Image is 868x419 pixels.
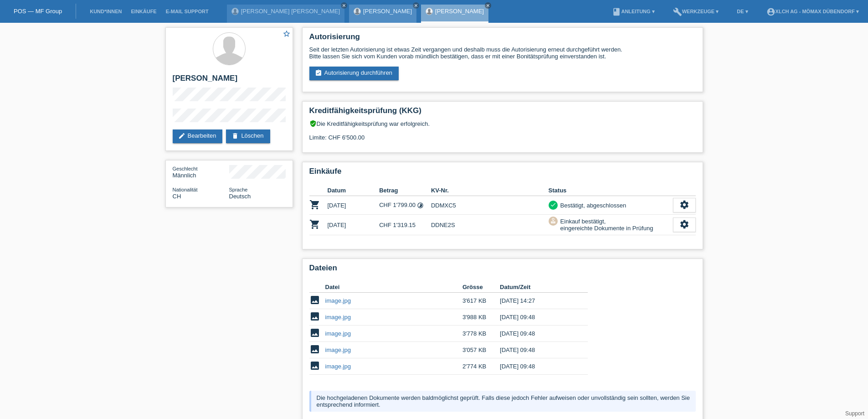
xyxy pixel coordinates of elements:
[328,185,380,196] th: Datum
[363,8,412,15] a: [PERSON_NAME]
[328,196,380,215] td: [DATE]
[673,7,682,16] i: build
[309,120,696,148] div: Die Kreditfähigkeitsprüfung war erfolgreich. Limite: CHF 6'500.00
[309,219,320,230] i: POSP00027440
[229,187,248,192] span: Sprache
[173,193,181,200] span: Schweiz
[315,69,322,77] i: assignment_turned_in
[282,30,291,39] a: star_border
[342,3,346,8] i: close
[328,215,380,235] td: [DATE]
[173,74,286,88] h2: [PERSON_NAME]
[500,293,575,309] td: [DATE] 14:27
[413,2,419,9] a: close
[431,185,549,196] th: KV-Nr.
[226,129,270,143] a: deleteLöschen
[14,8,62,15] a: POS — MF Group
[549,185,673,196] th: Status
[845,410,864,417] a: Support
[762,9,863,14] a: account_circleXLCH AG - Mömax Dübendorf ▾
[414,3,418,8] i: close
[126,9,161,14] a: Einkäufe
[431,215,549,235] td: DDNE2S
[309,120,317,127] i: verified_user
[431,196,549,215] td: DDMXC5
[309,391,696,412] div: Die hochgeladenen Dokumente werden baldmöglichst geprüft. Falls diese jedoch Fehler aufweisen ode...
[173,165,229,179] div: Männlich
[500,326,575,342] td: [DATE] 09:48
[462,309,500,326] td: 3'988 KB
[325,363,351,370] a: image.jpg
[309,311,320,322] i: image
[486,3,490,8] i: close
[550,202,556,208] i: check
[282,30,291,38] i: star_border
[161,9,213,14] a: E-Mail Support
[229,193,251,200] span: Deutsch
[766,7,776,16] i: account_circle
[462,342,500,358] td: 3'057 KB
[612,7,621,16] i: book
[309,295,320,305] i: image
[309,360,320,371] i: image
[85,9,126,14] a: Kund*innen
[558,217,653,233] div: Einkauf bestätigt, eingereichte Dokumente in Prüfung
[558,201,627,210] div: Bestätigt, abgeschlossen
[309,344,320,355] i: image
[417,202,424,209] i: timelapse
[500,282,575,293] th: Datum/Zeit
[309,264,696,277] h2: Dateien
[462,282,500,293] th: Grösse
[485,2,491,9] a: close
[462,358,500,375] td: 2'774 KB
[550,217,556,224] i: approval
[325,297,351,304] a: image.jpg
[500,309,575,326] td: [DATE] 09:48
[462,293,500,309] td: 3'617 KB
[173,187,198,192] span: Nationalität
[379,185,431,196] th: Betrag
[341,2,347,9] a: close
[173,166,198,171] span: Geschlecht
[309,67,399,80] a: assignment_turned_inAutorisierung durchführen
[309,327,320,338] i: image
[668,9,724,14] a: buildWerkzeuge ▾
[607,9,659,14] a: bookAnleitung ▾
[309,199,320,210] i: POSP00007596
[241,8,340,15] a: [PERSON_NAME] [PERSON_NAME]
[732,9,752,14] a: DE ▾
[325,282,462,293] th: Datei
[679,200,689,210] i: settings
[309,106,696,120] h2: Kreditfähigkeitsprüfung (KKG)
[309,46,696,60] div: Seit der letzten Autorisierung ist etwas Zeit vergangen und deshalb muss die Autorisierung erneut...
[379,215,431,235] td: CHF 1'319.15
[173,129,223,143] a: editBearbeiten
[231,132,239,140] i: delete
[309,32,696,46] h2: Autorisierung
[500,358,575,375] td: [DATE] 09:48
[325,330,351,337] a: image.jpg
[325,314,351,321] a: image.jpg
[325,347,351,353] a: image.jpg
[309,167,696,181] h2: Einkäufe
[500,342,575,358] td: [DATE] 09:48
[679,219,689,229] i: settings
[178,132,185,140] i: edit
[462,326,500,342] td: 3'778 KB
[435,8,484,15] a: [PERSON_NAME]
[379,196,431,215] td: CHF 1'799.00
